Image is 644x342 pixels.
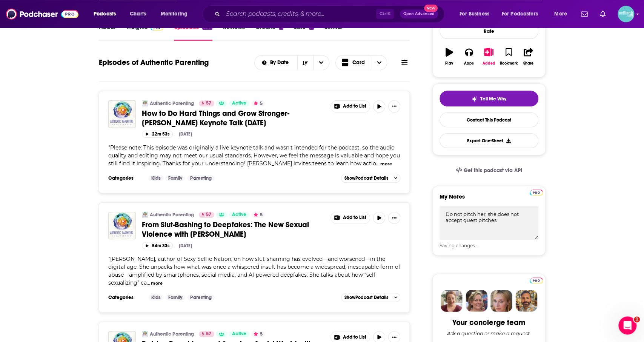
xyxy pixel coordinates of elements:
[480,96,506,102] span: Tell Me Why
[209,5,452,23] div: Search podcasts, credits, & more...
[445,61,453,66] div: Play
[297,55,313,70] button: Sort Direction
[142,331,148,337] img: Authentic Parenting
[523,61,533,66] div: Share
[530,277,543,283] img: Podchaser Pro
[229,100,249,106] a: Active
[223,8,376,20] input: Search podcasts, credits, & more...
[452,318,525,327] div: Your concierge team
[155,8,197,20] button: open menu
[440,91,538,106] button: tell me why sparkleTell Me Why
[165,294,185,300] a: Family
[497,8,549,20] button: open menu
[254,55,329,70] h2: Choose List sort
[232,211,246,219] span: Active
[499,43,518,70] button: Bookmark
[108,256,400,286] span: [PERSON_NAME], author of Sexy Selfie Nation, on how slut-shaming has evolved—and worsened—in the ...
[440,112,538,127] a: Contact This Podcast
[530,189,543,196] img: Podchaser Pro
[174,23,212,41] a: Episodes489
[440,133,538,148] button: Export One-Sheet
[341,293,401,302] button: ShowPodcast Details
[223,23,245,41] a: Reviews
[151,280,163,287] button: more
[165,175,185,181] a: Family
[142,212,148,218] img: Authentic Parenting
[380,161,392,167] button: more
[229,331,249,337] a: Active
[618,6,634,22] span: Logged in as JessicaPellien
[376,160,380,167] span: ...
[179,243,192,248] div: [DATE]
[125,8,151,20] a: Charts
[199,212,214,218] a: 57
[447,330,531,336] div: Ask a question or make a request.
[331,212,370,223] button: Show More Button
[229,212,249,218] a: Active
[424,5,438,12] span: New
[479,43,498,70] button: Added
[341,174,401,183] button: ShowPodcast Details
[483,61,495,66] div: Added
[440,243,478,248] span: Saving changes...
[108,212,136,239] img: From Slut-Bashing to Deepfakes: The New Sexual Violence with Leora Tanenbaum
[618,6,634,22] img: User Profile
[459,43,479,70] button: Apps
[440,206,538,240] textarea: Do not pitch her, she does not accept guest pitches
[597,8,609,20] a: Show notifications dropdown
[549,8,576,20] button: open menu
[255,60,297,65] button: open menu
[142,220,325,239] a: From Slut-Bashing to Deepfakes: The New Sexual Violence with [PERSON_NAME]
[634,316,640,322] span: 1
[206,330,211,338] span: 57
[142,109,325,128] a: How to Do Hard Things and Grow Stronger-[PERSON_NAME] Keynote Talk [DATE]
[150,212,194,218] a: Authentic Parenting
[232,100,246,107] span: Active
[441,290,463,312] img: Sydney Profile
[126,23,164,41] a: InsightsPodchaser Pro
[344,295,388,300] span: Show Podcast Details
[518,43,538,70] button: Share
[618,316,636,334] iframe: Intercom live chat
[376,9,394,19] span: Ctrl K
[108,175,142,181] h3: Categories
[270,60,291,65] span: By Date
[440,193,538,206] label: My Notes
[450,161,528,180] a: Get this podcast via API
[148,175,164,181] a: Kids
[352,60,365,65] span: Card
[232,330,246,338] span: Active
[130,9,146,19] span: Charts
[294,23,314,41] a: Lists7
[94,9,116,19] span: Podcasts
[344,176,388,181] span: Show Podcast Details
[515,290,537,312] img: Jon Profile
[335,55,387,70] button: Choose View
[99,58,209,67] h1: Episodes of Authentic Parenting
[251,212,265,218] button: 5
[403,12,435,16] span: Open Advanced
[142,242,173,249] button: 54m 33s
[108,100,136,128] img: How to Do Hard Things and Grow Stronger-Anna Seewald Keynote Talk July 2025
[150,100,194,106] a: Authentic Parenting
[490,290,512,312] img: Jules Profile
[578,8,591,20] a: Show notifications dropdown
[161,9,188,19] span: Monitoring
[500,61,517,66] div: Bookmark
[343,334,366,340] span: Add to List
[142,131,173,138] button: 22m 53s
[466,290,487,312] img: Barbara Profile
[400,9,438,18] button: Open AdvancedNew
[343,215,366,220] span: Add to List
[6,7,78,21] img: Podchaser - Follow, Share and Rate Podcasts
[255,23,283,41] a: Credits3
[187,175,215,181] a: Parenting
[142,109,289,128] span: How to Do Hard Things and Grow Stronger-[PERSON_NAME] Keynote Talk [DATE]
[206,100,211,107] span: 57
